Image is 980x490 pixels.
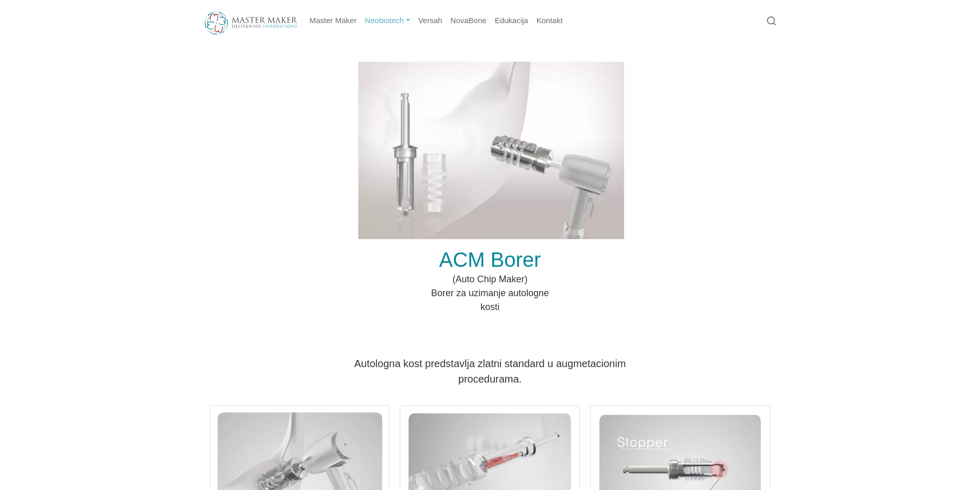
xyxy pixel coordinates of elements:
p: Autologna kost predstavlja zlatni standard u augmetacionim procedurama. [331,356,650,387]
a: Edukacija [491,11,532,31]
a: Neobiotech [361,11,414,31]
a: Master Maker [306,11,361,31]
img: Master Maker [205,12,297,34]
a: NovaBone [447,11,491,31]
p: (Auto Chip Maker) Borer za uzimanje autologne kosti [331,273,650,314]
a: Kontakt [532,11,567,31]
a: Versah [414,11,447,31]
h1: ACM Borer [210,249,771,270]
